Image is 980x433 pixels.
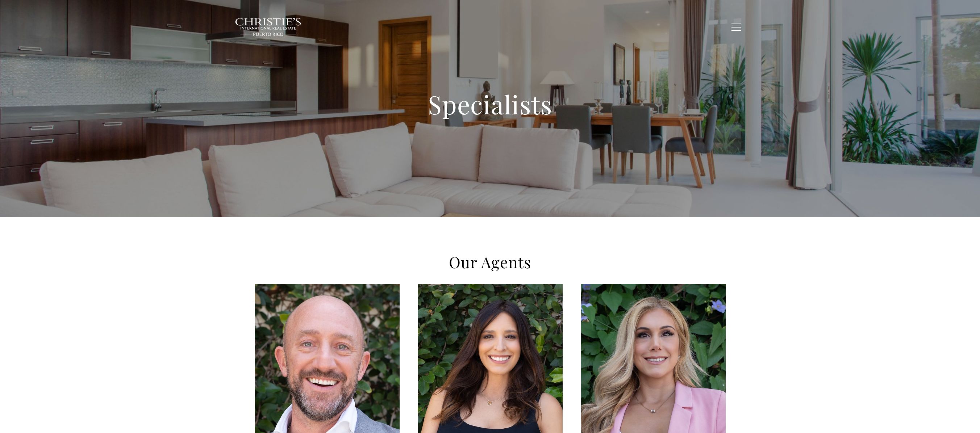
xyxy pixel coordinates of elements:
[235,18,302,37] img: Christie's International Real Estate black text logo
[345,88,635,120] h1: Specialists
[255,252,726,272] h2: Our Agents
